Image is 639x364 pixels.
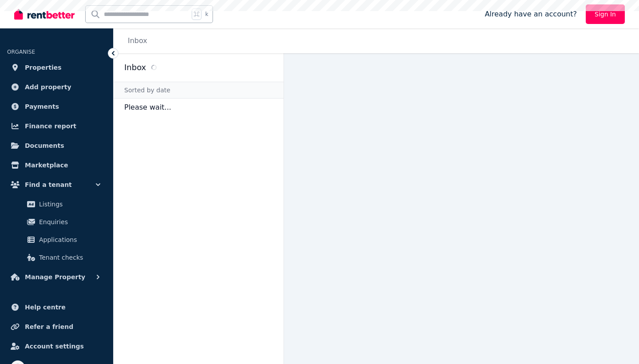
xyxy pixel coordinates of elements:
span: Applications [39,234,99,245]
span: Finance report [25,121,76,131]
span: Already have an account? [485,9,577,20]
img: RentBetter [14,8,75,21]
span: Properties [25,62,62,73]
div: Sorted by date [114,82,284,99]
span: Help centre [25,302,66,313]
span: Listings [39,199,99,210]
a: Applications [11,231,103,249]
span: Tenant checks [39,252,99,263]
a: Documents [7,137,106,154]
a: Sign In [586,4,625,24]
span: Account settings [25,341,84,352]
button: Find a tenant [7,176,106,194]
span: Add property [25,82,71,92]
span: Refer a friend [25,321,73,332]
span: Marketplace [25,160,68,170]
span: Payments [25,101,59,112]
span: Find a tenant [25,179,72,190]
span: Documents [25,140,64,151]
button: Manage Property [7,268,106,286]
a: Account settings [7,337,106,355]
nav: Breadcrumb [114,28,158,53]
a: Listings [11,195,103,213]
a: Finance report [7,117,106,135]
p: Please wait... [114,99,284,116]
span: Manage Property [25,272,85,282]
span: ORGANISE [7,49,35,55]
a: Help centre [7,298,106,316]
a: Tenant checks [11,249,103,266]
a: Properties [7,59,106,76]
h2: Inbox [124,61,146,74]
a: Marketplace [7,156,106,174]
span: Enquiries [39,217,99,227]
span: k [205,11,208,18]
a: Refer a friend [7,318,106,336]
a: Payments [7,98,106,115]
a: Add property [7,78,106,96]
a: Enquiries [11,213,103,231]
a: Inbox [128,36,147,45]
